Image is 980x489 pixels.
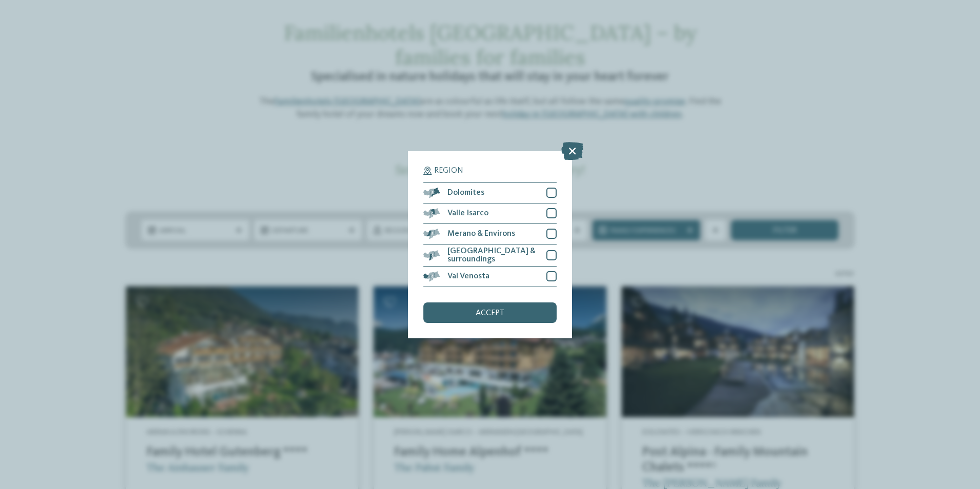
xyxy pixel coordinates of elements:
[447,247,539,263] span: [GEOGRAPHIC_DATA] & surroundings
[434,167,463,175] span: Region
[447,230,515,238] span: Merano & Environs
[447,209,488,217] span: Valle Isarco
[447,189,484,197] span: Dolomites
[447,272,489,280] span: Val Venosta
[476,309,504,317] span: accept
